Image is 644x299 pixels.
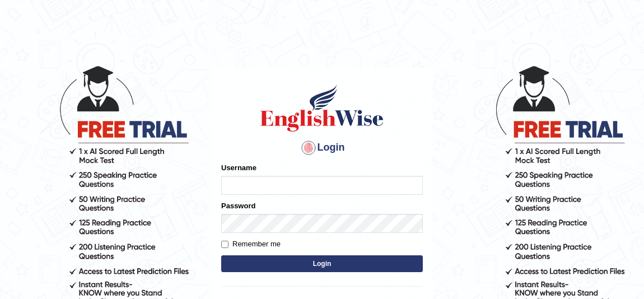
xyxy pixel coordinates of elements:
h4: Login [221,139,423,157]
label: Username [221,162,256,173]
button: Login [221,255,423,272]
label: Password [221,200,255,211]
input: Remember me [221,241,228,248]
img: Logo of English Wise sign in for intelligent practice with AI [258,83,386,133]
label: Remember me [221,239,281,250]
